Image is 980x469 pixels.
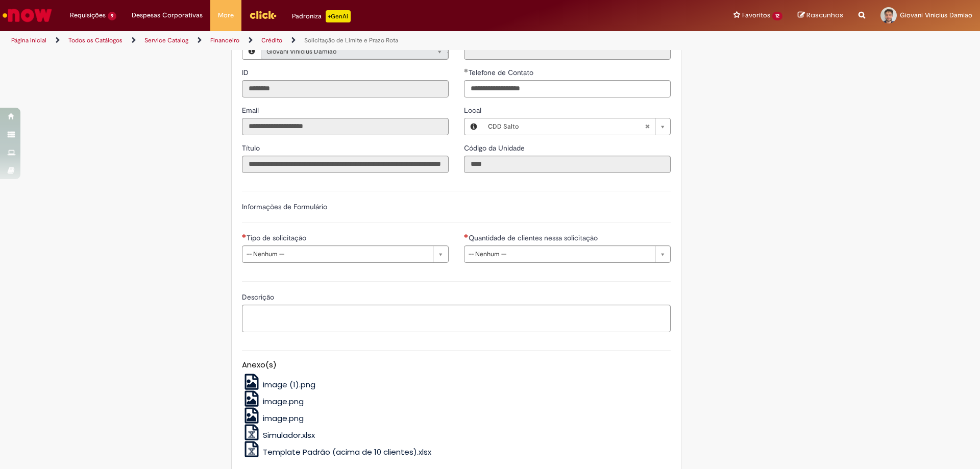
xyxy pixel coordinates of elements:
[488,118,645,135] span: CDD Salto
[326,10,351,22] p: +GenAi
[640,118,655,135] abbr: Limpar campo Local
[108,12,116,20] span: 9
[464,234,469,238] span: Necessários
[798,11,843,20] a: Rascunhos
[263,396,304,407] span: image.png
[261,43,448,59] a: Giovani Vinicius DamiaoLimpar campo Favorecido
[242,202,327,211] label: Informações de Formulário
[68,36,122,44] a: Todos os Catálogos
[900,11,972,19] span: Giovani Vinicius Damiao
[247,246,428,262] span: -- Nenhum --
[469,233,600,242] span: Quantidade de clientes nessa solicitação
[132,10,203,20] span: Despesas Corporativas
[242,68,251,77] span: Somente leitura - ID
[292,10,351,22] div: Padroniza
[242,413,304,424] a: image.png
[242,67,251,78] label: Somente leitura - ID
[464,143,527,153] label: Somente leitura - Código da Unidade
[263,430,315,440] span: Simulador.xlsx
[469,246,650,262] span: -- Nenhum --
[242,305,671,332] textarea: Descrição
[464,68,469,72] span: Obrigatório Preenchido
[8,31,646,50] ul: Trilhas de página
[144,36,188,44] a: Service Catalog
[464,118,483,135] button: Local, Visualizar este registro CDD Salto
[266,43,422,60] span: Giovani Vinicius Damiao
[263,413,304,424] span: image.png
[247,233,308,242] span: Tipo de solicitação
[242,105,261,115] label: Somente leitura - Email
[464,156,671,173] input: Código da Unidade
[261,36,282,44] a: Crédito
[242,447,432,457] a: Template Padrão (acima de 10 clientes).xlsx
[242,396,304,407] a: image.png
[304,36,398,44] a: Solicitação de Limite e Prazo Rota
[464,42,671,60] input: Departamento
[772,12,782,20] span: 12
[242,292,276,302] span: Descrição
[263,447,431,457] span: Template Padrão (acima de 10 clientes).xlsx
[464,80,671,97] input: Telefone de Contato
[11,36,46,44] a: Página inicial
[464,106,483,115] span: Local
[242,361,671,369] h5: Anexo(s)
[242,143,262,153] label: Somente leitura - Título
[218,10,234,20] span: More
[1,5,54,26] img: ServiceNow
[70,10,106,20] span: Requisições
[242,156,449,173] input: Título
[806,10,843,20] span: Rascunhos
[242,143,262,153] span: Somente leitura - Título
[242,43,261,59] button: Favorecido, Visualizar este registro Giovani Vinicius Damiao
[742,10,770,20] span: Favoritos
[469,68,535,77] span: Telefone de Contato
[210,36,239,44] a: Financeiro
[242,379,316,390] a: image (1).png
[242,118,449,135] input: Email
[242,430,315,440] a: Simulador.xlsx
[464,143,527,153] span: Somente leitura - Código da Unidade
[483,118,670,135] a: CDD SaltoLimpar campo Local
[263,379,315,390] span: image (1).png
[249,7,277,22] img: click_logo_yellow_360x200.png
[242,80,449,97] input: ID
[242,106,261,115] span: Somente leitura - Email
[242,234,247,238] span: Necessários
